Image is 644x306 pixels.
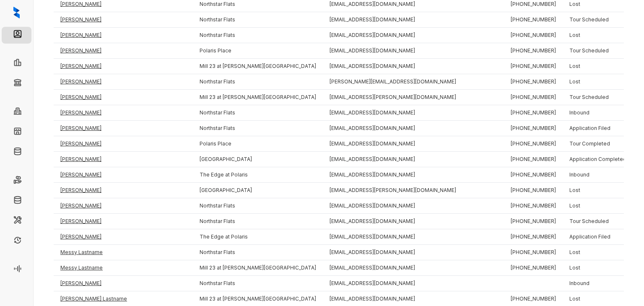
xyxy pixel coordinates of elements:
td: [PHONE_NUMBER] [504,167,563,183]
td: [EMAIL_ADDRESS][DOMAIN_NAME] [323,245,504,260]
td: [EMAIL_ADDRESS][PERSON_NAME][DOMAIN_NAME] [323,183,504,198]
td: [PERSON_NAME] [54,105,193,121]
td: [PHONE_NUMBER] [504,260,563,276]
td: [PERSON_NAME] [54,214,193,229]
td: Lost [563,59,633,74]
td: Application Filed [563,229,633,245]
td: [PHONE_NUMBER] [504,121,563,136]
td: [EMAIL_ADDRESS][DOMAIN_NAME] [323,136,504,152]
td: [EMAIL_ADDRESS][DOMAIN_NAME] [323,229,504,245]
td: Tour Scheduled [563,214,633,229]
td: [PERSON_NAME] [54,276,193,291]
td: [PERSON_NAME] [54,74,193,90]
li: Move Outs [2,193,31,210]
td: [EMAIL_ADDRESS][DOMAIN_NAME] [323,12,504,28]
td: [EMAIL_ADDRESS][DOMAIN_NAME] [323,43,504,59]
td: Tour Scheduled [563,12,633,28]
img: logo [13,7,20,18]
td: Lost [563,28,633,43]
td: [EMAIL_ADDRESS][DOMAIN_NAME] [323,276,504,291]
td: Messy Lastname [54,260,193,276]
li: Voice AI [2,262,31,278]
li: Leasing [2,55,31,72]
td: [PERSON_NAME] [54,59,193,74]
td: [EMAIL_ADDRESS][DOMAIN_NAME] [323,198,504,214]
li: Rent Collections [2,173,31,189]
td: [EMAIL_ADDRESS][DOMAIN_NAME] [323,260,504,276]
td: [EMAIL_ADDRESS][DOMAIN_NAME] [323,59,504,74]
td: [PHONE_NUMBER] [504,245,563,260]
td: [PERSON_NAME] [54,136,193,152]
td: [PHONE_NUMBER] [504,105,563,121]
td: [EMAIL_ADDRESS][DOMAIN_NAME] [323,121,504,136]
td: [PERSON_NAME] [54,121,193,136]
td: Tour Scheduled [563,90,633,105]
td: [PHONE_NUMBER] [504,43,563,59]
td: Northstar Flats [193,198,323,214]
li: Leads [2,27,31,44]
td: [PHONE_NUMBER] [504,12,563,28]
td: [PHONE_NUMBER] [504,28,563,43]
td: Mill 23 at [PERSON_NAME][GEOGRAPHIC_DATA] [193,260,323,276]
td: Northstar Flats [193,121,323,136]
td: [PHONE_NUMBER] [504,136,563,152]
li: Units [2,124,31,141]
td: [EMAIL_ADDRESS][DOMAIN_NAME] [323,105,504,121]
td: Northstar Flats [193,74,323,90]
td: Lost [563,74,633,90]
li: Knowledge [2,144,31,161]
td: Northstar Flats [193,245,323,260]
td: Lost [563,245,633,260]
td: [PERSON_NAME] [54,167,193,183]
td: Lost [563,183,633,198]
td: The Edge at Polaris [193,167,323,183]
td: Polaris Place [193,136,323,152]
td: [PHONE_NUMBER] [504,229,563,245]
td: [PHONE_NUMBER] [504,90,563,105]
td: [PERSON_NAME] [54,198,193,214]
td: [PERSON_NAME][EMAIL_ADDRESS][DOMAIN_NAME] [323,74,504,90]
td: [EMAIL_ADDRESS][DOMAIN_NAME] [323,28,504,43]
li: Maintenance [2,213,31,230]
td: Polaris Place [193,43,323,59]
td: [PERSON_NAME] [54,152,193,167]
td: Lost [563,198,633,214]
td: Northstar Flats [193,105,323,121]
td: [PHONE_NUMBER] [504,214,563,229]
li: Collections [2,75,31,92]
td: [PHONE_NUMBER] [504,74,563,90]
td: Inbound [563,105,633,121]
td: Northstar Flats [193,12,323,28]
td: [EMAIL_ADDRESS][DOMAIN_NAME] [323,214,504,229]
td: Application Completed [563,152,633,167]
li: Communities [2,104,31,121]
td: [EMAIL_ADDRESS][DOMAIN_NAME] [323,167,504,183]
td: Mill 23 at [PERSON_NAME][GEOGRAPHIC_DATA] [193,59,323,74]
td: [PERSON_NAME] [54,90,193,105]
li: Renewals [2,233,31,250]
td: Tour Scheduled [563,43,633,59]
td: Messy Lastname [54,245,193,260]
td: [PERSON_NAME] [54,229,193,245]
td: [PERSON_NAME] [54,183,193,198]
td: [GEOGRAPHIC_DATA] [193,152,323,167]
td: Mill 23 at [PERSON_NAME][GEOGRAPHIC_DATA] [193,90,323,105]
td: Northstar Flats [193,28,323,43]
td: [GEOGRAPHIC_DATA] [193,183,323,198]
td: [EMAIL_ADDRESS][DOMAIN_NAME] [323,152,504,167]
td: Tour Completed [563,136,633,152]
td: Inbound [563,167,633,183]
td: Inbound [563,276,633,291]
td: [PERSON_NAME] [54,43,193,59]
td: Northstar Flats [193,276,323,291]
td: [PHONE_NUMBER] [504,183,563,198]
td: [PERSON_NAME] [54,12,193,28]
td: [PHONE_NUMBER] [504,198,563,214]
td: [PHONE_NUMBER] [504,59,563,74]
td: Application Filed [563,121,633,136]
td: Lost [563,260,633,276]
td: [PERSON_NAME] [54,28,193,43]
td: [EMAIL_ADDRESS][PERSON_NAME][DOMAIN_NAME] [323,90,504,105]
td: Northstar Flats [193,214,323,229]
td: [PHONE_NUMBER] [504,152,563,167]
